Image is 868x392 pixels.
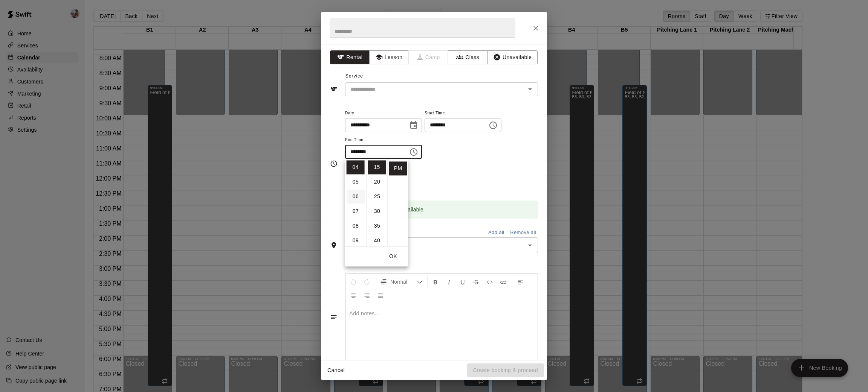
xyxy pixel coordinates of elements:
button: Open [525,240,535,251]
svg: Service [330,85,338,93]
svg: Rooms [330,242,338,249]
li: 3 hours [347,146,365,160]
ul: Select minutes [366,159,387,246]
li: 35 minutes [368,219,386,233]
button: Cancel [324,363,348,377]
button: Unavailable [487,50,538,64]
button: Left Align [514,275,527,289]
svg: Notes [330,313,338,321]
li: 30 minutes [368,204,386,218]
button: Open [525,84,535,94]
span: Service [345,73,363,79]
button: Lesson [369,50,409,64]
li: PM [389,161,407,175]
button: Choose time, selected time is 3:30 PM [486,118,501,133]
button: Redo [361,275,373,289]
button: Insert Link [497,275,510,289]
button: OK [381,249,405,263]
ul: Select hours [345,159,366,246]
li: AM [389,147,407,161]
li: 10 minutes [368,146,386,160]
ul: Select meridiem [387,159,408,246]
li: 9 hours [347,234,365,248]
span: Normal [390,278,417,286]
button: Formatting Options [377,275,426,289]
li: 40 minutes [368,234,386,248]
button: Choose time, selected time is 4:15 PM [406,144,421,160]
button: Insert Code [483,275,496,289]
button: Close [529,21,542,35]
span: Notes [345,259,538,271]
button: Format Underline [456,275,469,289]
li: 5 hours [347,175,365,189]
span: Date [345,108,422,119]
li: 8 hours [347,219,365,233]
button: Format Bold [429,275,442,289]
li: 20 minutes [368,175,386,189]
li: 25 minutes [368,190,386,204]
button: Class [448,50,487,64]
li: 15 minutes [368,160,386,174]
button: Add all [484,227,508,239]
button: Justify Align [374,289,387,302]
button: Center Align [347,289,360,302]
li: 6 hours [347,190,365,204]
svg: Timing [330,160,338,167]
button: Format Italics [443,275,455,289]
span: End Time [345,135,422,145]
span: Start Time [425,108,501,119]
span: Camps can only be created in the Services page [409,50,448,64]
button: Remove all [508,227,538,239]
li: 7 hours [347,204,365,218]
li: 4 hours [347,160,365,174]
button: Format Strikethrough [470,275,483,289]
button: Right Align [361,289,373,302]
button: Undo [347,275,360,289]
button: Rental [330,50,370,64]
button: Choose date, selected date is Sep 27, 2025 [406,118,421,133]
